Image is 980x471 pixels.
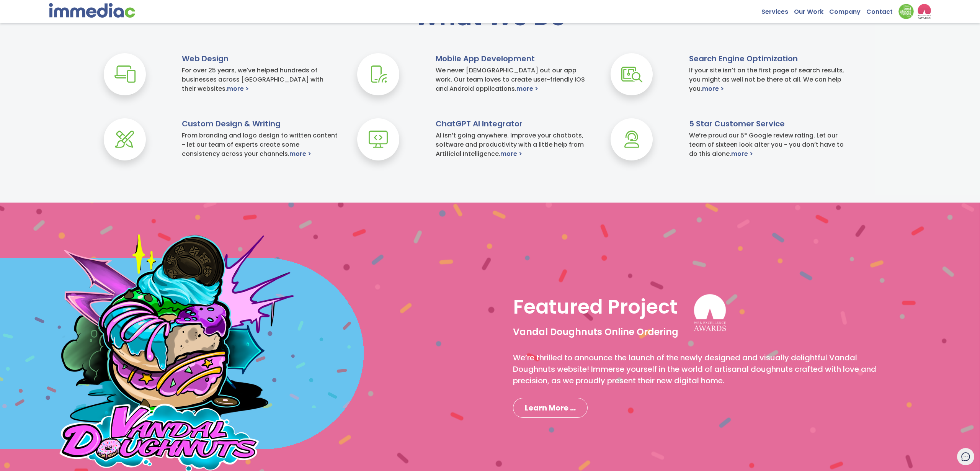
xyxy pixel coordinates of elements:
[182,118,338,129] h3: Custom Design & Writing
[49,3,135,18] img: immediac
[794,4,829,16] a: Our Work
[182,131,338,159] h4: From branding and logo design to written content - let our team of experts create some consistenc...
[500,149,522,159] a: more >
[182,66,338,93] h4: For over 25 years, we’ve helped hundreds of businesses across [GEOGRAPHIC_DATA] with their websites.
[513,352,876,386] span: We’re thrilled to announce the launch of the newly designed and visually delightful Vandal Doughn...
[761,4,794,16] a: Services
[182,53,338,64] h3: Web Design
[687,294,733,335] img: logo2_wea_wh_nobg.webp
[227,84,249,93] a: more >
[898,4,914,19] img: Down
[689,66,845,93] h4: If your site isn’t on the first page of search results, you might as well not be there at all. We...
[866,4,898,16] a: Contact
[829,4,866,16] a: Company
[513,325,687,339] h3: Vandal Doughnuts Online Ordering
[731,149,753,159] a: more >
[513,294,678,320] h2: Featured Project
[436,53,592,64] h3: Mobile App Development
[689,53,845,64] h3: Search Engine Optimization
[918,4,931,19] img: logo2_wea_nobg.webp
[436,118,592,129] h3: ChatGPT AI Integrator
[513,398,588,418] a: Learn More ...
[689,118,845,129] h3: 5 Star Customer Service
[289,149,311,159] a: more >
[436,131,592,159] h4: AI isn’t going anywhere. Improve your chatbots, software and productivity with a little help from...
[689,131,845,159] h4: We’re proud our 5* Google review rating. Let our team of sixteen look after you - you don’t have ...
[702,84,724,93] a: more >
[436,66,592,93] h4: We never [DEMOGRAPHIC_DATA] out our app work. Our team loves to create user-friendly iOS and Andr...
[525,402,576,413] span: Learn More ...
[516,84,538,93] a: more >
